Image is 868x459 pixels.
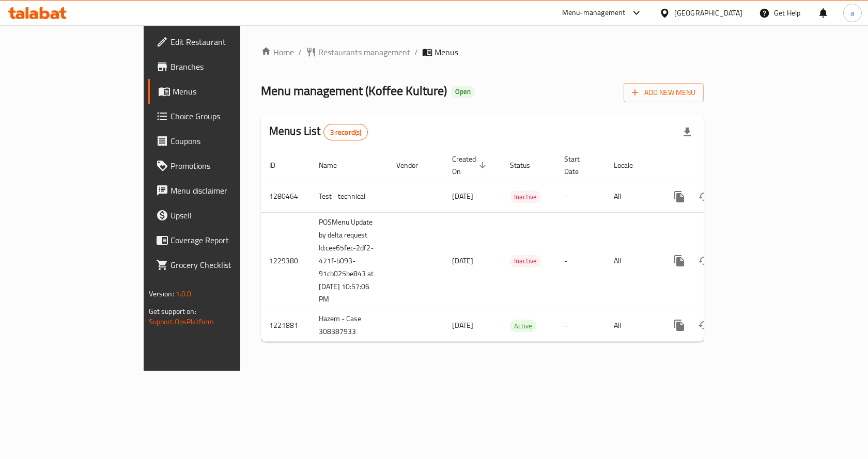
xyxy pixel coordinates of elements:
[510,255,541,267] div: Inactive
[311,212,388,309] td: POSMenu Update by delta request Id:cee65fec-2df2-471f-b093-91cb025be843 at [DATE] 10:57:06 PM
[632,86,695,99] span: Add New Menu
[173,85,281,98] span: Menus
[606,212,659,309] td: All
[149,287,174,300] span: Version:
[510,255,541,267] span: Inactive
[148,54,289,79] a: Branches
[148,104,289,129] a: Choice Groups
[659,150,774,181] th: Actions
[850,7,854,19] span: a
[171,135,281,147] span: Coupons
[452,319,473,332] span: [DATE]
[451,87,475,96] span: Open
[148,29,289,54] a: Edit Restaurant
[311,309,388,342] td: Hazem - Case 308387933
[148,203,289,228] a: Upsell
[510,159,544,171] span: Status
[562,7,626,19] div: Menu-management
[414,46,418,58] li: /
[452,189,473,203] span: [DATE]
[675,120,700,145] div: Export file
[510,320,536,332] span: Active
[674,7,742,19] div: [GEOGRAPHIC_DATA]
[606,181,659,212] td: All
[556,181,606,212] td: -
[171,36,281,48] span: Edit Restaurant
[624,83,704,102] button: Add New Menu
[261,46,704,58] nav: breadcrumb
[149,315,214,328] a: Support.OpsPlatform
[176,287,192,300] span: 1.0.0
[298,46,302,58] li: /
[148,153,289,178] a: Promotions
[556,309,606,342] td: -
[692,248,717,273] button: Change Status
[435,46,458,58] span: Menus
[323,124,368,140] div: Total records count
[692,184,717,209] button: Change Status
[667,313,692,338] button: more
[171,160,281,172] span: Promotions
[311,181,388,212] td: Test - technical
[556,212,606,309] td: -
[324,128,368,137] span: 3 record(s)
[510,191,541,203] span: Inactive
[667,184,692,209] button: more
[667,248,692,273] button: more
[148,252,289,277] a: Grocery Checklist
[149,305,196,318] span: Get support on:
[171,60,281,73] span: Branches
[510,320,536,332] div: Active
[261,79,447,102] span: Menu management ( Koffee Kulture )
[148,129,289,153] a: Coupons
[692,313,717,338] button: Change Status
[396,159,431,171] span: Vendor
[171,110,281,122] span: Choice Groups
[614,159,646,171] span: Locale
[171,184,281,197] span: Menu disclaimer
[452,153,489,178] span: Created On
[319,159,350,171] span: Name
[148,178,289,203] a: Menu disclaimer
[451,86,475,98] div: Open
[306,46,410,58] a: Restaurants management
[171,234,281,246] span: Coverage Report
[148,228,289,252] a: Coverage Report
[269,159,289,171] span: ID
[269,123,368,140] h2: Menus List
[261,150,774,342] table: enhanced table
[606,309,659,342] td: All
[148,79,289,104] a: Menus
[171,259,281,271] span: Grocery Checklist
[318,46,410,58] span: Restaurants management
[171,209,281,221] span: Upsell
[564,153,593,178] span: Start Date
[452,254,473,267] span: [DATE]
